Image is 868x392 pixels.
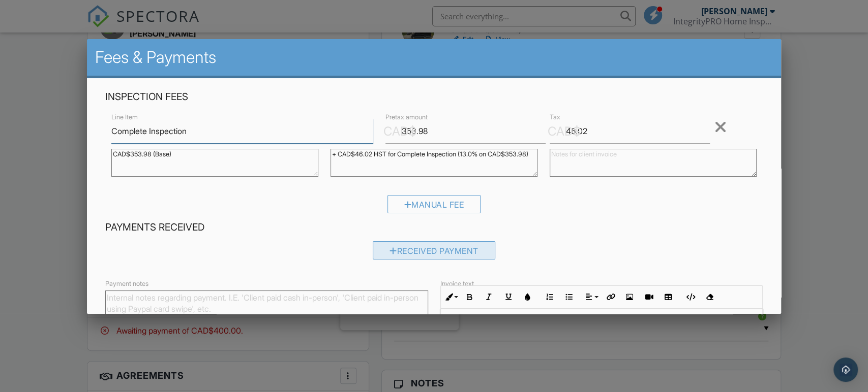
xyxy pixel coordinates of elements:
[387,202,481,212] a: Manual Fee
[518,287,537,307] button: Colors
[540,287,559,307] button: Ordered List
[550,113,560,122] label: Tax
[383,123,416,140] div: CAD$
[111,113,138,122] label: Line Item
[105,90,763,104] h4: Inspection Fees
[620,287,639,307] button: Insert Image (Ctrl+P)
[105,279,148,288] label: Payment notes
[601,287,620,307] button: Insert Link (Ctrl+K)
[548,123,581,140] div: CAD$
[111,149,318,177] textarea: CAD$353.98 (Base)
[440,279,474,288] label: Invoice text
[680,287,700,307] button: Code View
[700,287,719,307] button: Clear Formatting
[559,287,579,307] button: Unordered List
[639,287,659,307] button: Insert Video
[499,287,518,307] button: Underline (Ctrl+U)
[387,195,481,213] div: Manual Fee
[331,149,537,177] textarea: + CAD$46.02 HST for Complete Inspection (13.0% on CAD$353.98)
[833,357,858,382] div: Open Intercom Messenger
[95,47,773,68] h2: Fees & Payments
[581,287,601,307] button: Align
[373,248,495,258] a: Received Payment
[460,287,480,307] button: Bold (Ctrl+B)
[441,287,460,307] button: Inline Style
[659,287,678,307] button: Insert Table
[105,221,763,234] h4: Payments Received
[385,113,428,122] label: Pretax amount
[480,287,499,307] button: Italic (Ctrl+I)
[373,241,495,259] div: Received Payment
